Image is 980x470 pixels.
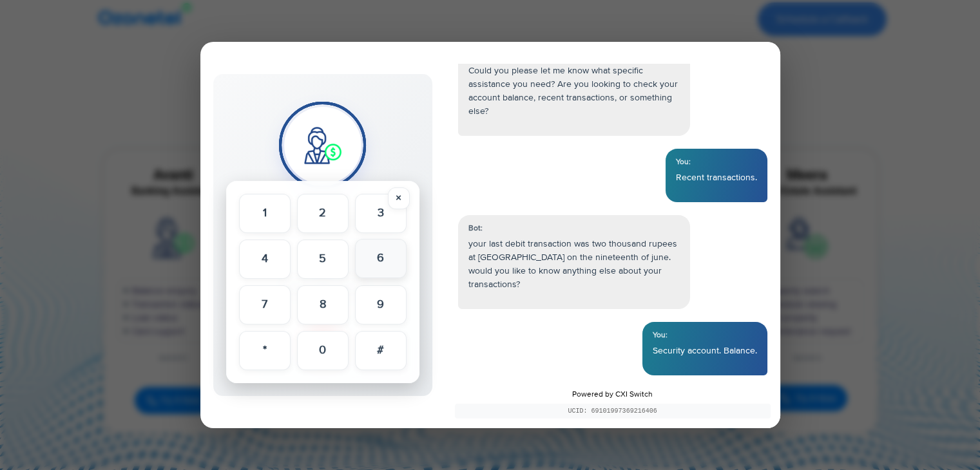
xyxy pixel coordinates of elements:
[355,331,407,370] button: #
[468,237,680,291] p: your last debit transaction was two thousand rupees at [GEOGRAPHIC_DATA] on the nineteenth of jun...
[297,285,349,324] button: 8
[355,239,407,278] button: 6
[297,331,349,370] button: 0
[676,171,757,184] p: Recent transactions.
[239,194,291,233] button: 1
[676,156,757,168] div: You:
[355,194,407,233] button: 3
[355,285,407,324] button: 9
[468,64,680,118] p: Could you please let me know what specific assistance you need? Are you looking to check your acc...
[653,344,757,357] p: Security account. Balance.
[468,223,680,234] div: Bot:
[297,240,349,279] button: 5
[239,240,291,279] button: 4
[445,379,780,428] div: Powered by CXI Switch
[388,187,410,209] button: ×
[239,285,291,324] button: 7
[455,404,771,418] div: UCID: 69101997369216406
[297,194,349,233] button: 2
[653,330,757,341] div: You:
